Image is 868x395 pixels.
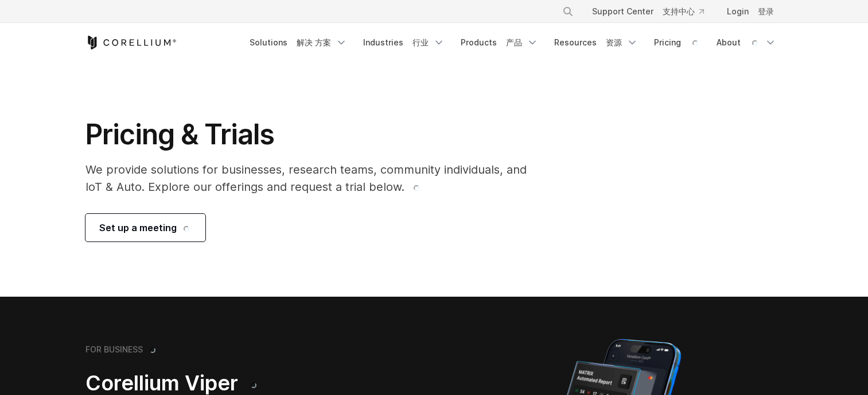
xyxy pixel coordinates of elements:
[356,32,451,53] a: Industries
[412,37,429,47] font: 行业
[85,214,205,241] a: Set up a meeting
[85,117,543,152] h1: Pricing & Trials
[758,6,774,16] font: 登录
[85,344,158,355] h6: FOR BUSINESS
[583,1,713,22] a: Support Center
[663,6,695,16] font: 支持中心
[606,37,622,47] font: 资源
[297,37,331,47] font: 解决 方案
[85,161,543,195] p: We provide solutions for businesses, research teams, community individuals, and IoT & Auto. Explo...
[85,36,177,49] a: Corellium Home
[548,1,783,22] div: Navigation Menu
[506,37,522,47] font: 产品
[647,32,707,53] a: Pricing
[547,32,645,53] a: Resources
[710,32,783,53] a: About
[243,32,354,53] a: Solutions
[558,1,578,22] button: Search
[718,1,783,22] a: Login
[99,221,192,235] span: Set up a meeting
[454,32,545,53] a: Products
[243,32,783,53] div: Navigation Menu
